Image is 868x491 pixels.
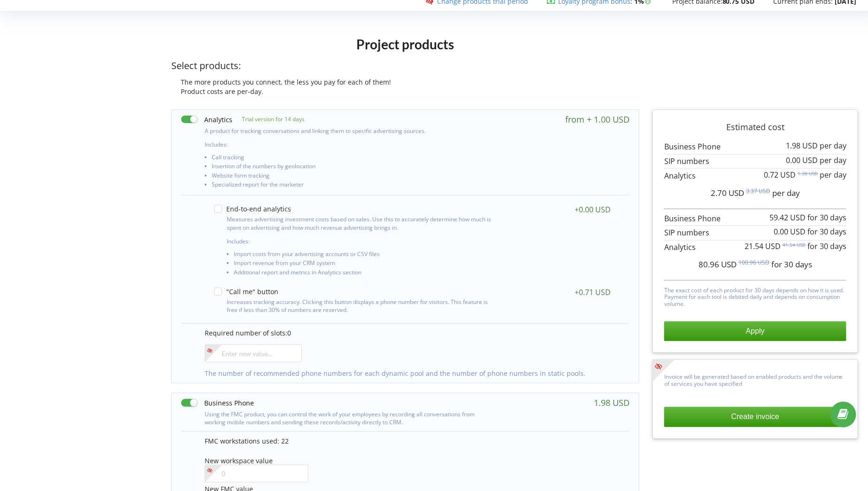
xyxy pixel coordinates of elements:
[171,59,639,73] p: Select products:
[212,154,495,163] li: Call tracking
[738,258,769,266] sup: 100.96 USD
[212,172,495,181] li: Website form tracking
[807,212,846,223] span: for 30 days
[664,285,846,307] p: The exact cost of each product for 30 days depends on how it is used. Payment for each tool is de...
[181,115,232,125] label: Analytics
[772,187,800,198] span: per day
[205,410,495,426] p: Using the FMC product, you can control the work of your employees by recording all conversations ...
[820,155,846,165] span: per day
[664,407,846,427] button: Create invoice
[234,260,492,269] li: Import revenue from your CRM system
[227,298,492,314] p: Increases tracking accuracy. Clicking this button displays a phone number for visitors. This feat...
[783,242,806,248] sup: 41.54 USD
[205,456,273,465] span: New workspace value
[232,115,305,123] p: Trial version for 14 days
[594,398,630,407] div: 1.98 USD
[664,171,846,181] p: Analytics
[746,187,770,195] sup: 3.37 USD
[212,181,495,190] li: Specialized report for the marketer
[234,269,492,278] li: Additional report and metrics in Analytics section
[287,328,291,337] span: 0
[745,241,781,251] span: 21.54 USD
[664,242,846,253] p: Analytics
[807,241,846,251] span: for 30 days
[807,226,846,237] span: for 30 days
[820,170,846,180] span: per day
[171,78,639,87] div: The more products you connect, the less you pay for each of them!
[664,141,846,152] p: Business Phone
[171,87,639,96] div: Product costs are per-day.
[664,121,846,133] p: Estimated cost
[575,288,611,297] div: +0.71 USD
[664,213,846,224] p: Business Phone
[771,259,812,270] span: for 30 days
[711,187,744,198] span: 2.70 USD
[205,465,308,483] input: 0
[798,170,818,177] sup: 1.38 USD
[205,369,620,378] p: The number of recommended phone numbers for each dynamic pool and the number of phone numbers in ...
[205,436,289,445] span: FMC workstations used: 22
[234,251,492,260] li: Import costs from your advertising accounts or CSV files
[214,288,278,296] label: "Call me" button
[664,156,846,167] p: SIP numbers
[820,140,846,151] span: per day
[227,237,492,245] p: Includes:
[205,140,495,148] p: Includes:
[786,155,818,165] span: 0.00 USD
[205,328,620,338] p: Required number of slots:
[171,36,639,53] h1: Project products
[181,398,254,408] label: Business Phone
[565,115,630,124] div: from + 1.00 USD
[205,344,302,362] input: Enter new value...
[786,140,818,151] span: 1.98 USD
[664,227,846,238] p: SIP numbers
[227,215,492,231] p: Measures advertising investment costs based on sales. Use this to accurately determine how much i...
[212,163,495,172] li: Insertion of the numbers by geolocation
[205,127,495,135] p: A product for tracking conversations and linking them to specific advertising sources.
[575,205,611,214] div: +0.00 USD
[699,259,737,270] span: 80.96 USD
[769,212,806,223] span: 59.42 USD
[664,371,846,387] p: Invoice will be generated based on enabled products and the volume of services you have specified
[764,170,796,180] span: 0.72 USD
[214,205,291,213] label: End-to-end analytics
[774,226,806,237] span: 0.00 USD
[664,321,846,341] button: Apply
